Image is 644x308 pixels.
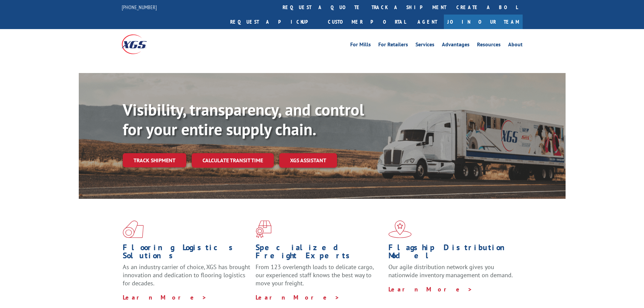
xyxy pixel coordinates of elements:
[415,42,434,49] a: Services
[192,153,274,168] a: Calculate transit time
[256,293,340,301] a: Learn More >
[256,220,271,238] img: xgs-icon-focused-on-flooring-red
[350,42,371,49] a: For Mills
[123,220,144,238] img: xgs-icon-total-supply-chain-intelligence-red
[323,15,411,29] a: Customer Portal
[256,243,383,263] h1: Specialized Freight Experts
[508,42,523,49] a: About
[378,42,408,49] a: For Retailers
[123,243,251,263] h1: Flooring Logistics Solutions
[388,220,412,238] img: xgs-icon-flagship-distribution-model-red
[444,15,523,29] a: Join Our Team
[442,42,470,49] a: Advantages
[388,243,516,263] h1: Flagship Distribution Model
[122,4,157,10] a: [PHONE_NUMBER]
[388,285,473,293] a: Learn More >
[123,153,186,167] a: Track shipment
[123,293,207,301] a: Learn More >
[477,42,501,49] a: Resources
[225,15,323,29] a: Request a pickup
[123,263,250,287] span: As an industry carrier of choice, XGS has brought innovation and dedication to flooring logistics...
[256,263,383,293] p: From 123 overlength loads to delicate cargo, our experienced staff knows the best way to move you...
[411,15,444,29] a: Agent
[279,153,337,168] a: XGS ASSISTANT
[388,263,513,279] span: Our agile distribution network gives you nationwide inventory management on demand.
[123,99,364,140] b: Visibility, transparency, and control for your entire supply chain.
